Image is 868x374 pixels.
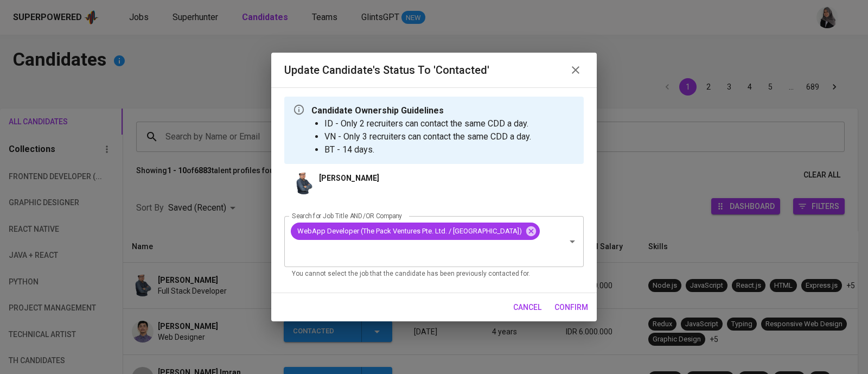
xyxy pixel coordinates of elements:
p: Candidate Ownership Guidelines [311,104,531,117]
span: cancel [513,301,541,314]
button: cancel [509,297,546,318]
span: confirm [554,301,588,314]
button: confirm [550,297,592,318]
div: WebApp Developer (The Pack Ventures Pte. Ltd. / [GEOGRAPHIC_DATA]) [291,223,540,240]
p: [PERSON_NAME] [319,173,379,183]
span: WebApp Developer (The Pack Ventures Pte. Ltd. / [GEOGRAPHIC_DATA]) [291,226,528,236]
li: ID - Only 2 recruiters can contact the same CDD a day. [324,117,531,130]
h6: Update Candidate's Status to 'Contacted' [284,61,489,79]
button: Open [565,234,580,249]
li: VN - Only 3 recruiters can contact the same CDD a day. [324,130,531,143]
li: BT - 14 days. [324,143,531,156]
img: aaffae17207cde4775b19c5eb07757f1.jpg [293,173,315,194]
p: You cannot select the job that the candidate has been previously contacted for. [292,269,576,280]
